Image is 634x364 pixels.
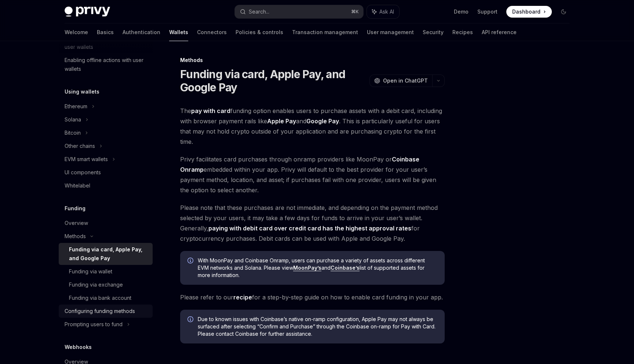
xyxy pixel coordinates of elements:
h5: Funding [65,204,85,213]
a: Whitelabel [59,179,153,192]
div: Funding via bank account [69,294,131,302]
strong: pay with card [191,107,230,114]
a: Overview [59,216,153,230]
svg: Info [187,258,195,265]
div: Bitcoin [65,128,81,137]
a: Funding via card, Apple Pay, and Google Pay [59,243,153,265]
a: Recipes [452,23,473,41]
span: Due to known issues with Coinbase’s native on-ramp configuration, Apple Pay may not always be sur... [198,316,437,338]
a: Policies & controls [236,23,283,41]
div: Ethereum [65,102,87,111]
div: Funding via wallet [69,267,112,276]
button: Toggle dark mode [558,6,569,18]
span: Please note that these purchases are not immediate, and depending on the payment method selected ... [180,203,445,244]
div: Overview [65,219,88,227]
span: Open in ChatGPT [383,77,428,84]
div: Other chains [65,142,95,150]
a: Demo [454,8,469,15]
button: Ask AI [367,5,399,18]
a: Enabling offline actions with user wallets [59,54,153,76]
h1: Funding via card, Apple Pay, and Google Pay [180,68,367,94]
div: Prompting users to fund [65,320,123,329]
a: User management [367,23,414,41]
strong: Google Pay [306,117,339,125]
span: ⌘ K [351,9,359,15]
div: Solana [65,115,81,124]
a: Security [423,23,444,41]
a: Configuring funding methods [59,305,153,318]
a: Funding via wallet [59,265,153,278]
h5: Using wallets [65,87,99,96]
svg: Info [187,316,195,324]
div: EVM smart wallets [65,155,108,164]
strong: paying with debit card over credit card has the highest approval rates [208,225,411,232]
a: API reference [482,23,517,41]
span: Ask AI [379,8,394,15]
div: Enabling offline actions with user wallets [65,56,148,73]
div: Funding via card, Apple Pay, and Google Pay [69,245,148,263]
div: Methods [65,232,86,241]
span: Dashboard [512,8,540,15]
strong: Apple Pay [267,117,296,125]
a: Authentication [123,23,160,41]
a: Funding via exchange [59,278,153,291]
a: Dashboard [506,6,552,18]
a: Welcome [65,23,88,41]
div: Configuring funding methods [65,307,135,316]
a: Funding via bank account [59,291,153,305]
a: Coinbase’s [331,265,360,271]
div: UI components [65,168,101,177]
a: Support [477,8,498,15]
a: Basics [97,23,114,41]
div: Funding via exchange [69,280,123,289]
h5: Webhooks [65,343,92,352]
span: Privy facilitates card purchases through onramp providers like MoonPay or embedded within your ap... [180,154,445,195]
div: Whitelabel [65,181,90,190]
a: UI components [59,166,153,179]
button: Search...⌘K [235,5,363,18]
span: The funding option enables users to purchase assets with a debit card, including with browser pay... [180,106,445,147]
button: Open in ChatGPT [369,74,432,87]
div: Methods [180,57,445,64]
a: Transaction management [292,23,358,41]
a: Connectors [197,23,227,41]
a: Wallets [169,23,188,41]
div: Search... [249,7,269,16]
a: recipe [233,294,252,301]
span: Please refer to our for a step-by-step guide on how to enable card funding in your app. [180,292,445,302]
span: With MoonPay and Coinbase Onramp, users can purchase a variety of assets across different EVM net... [198,257,437,279]
a: MoonPay’s [293,265,321,271]
img: dark logo [65,7,110,17]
